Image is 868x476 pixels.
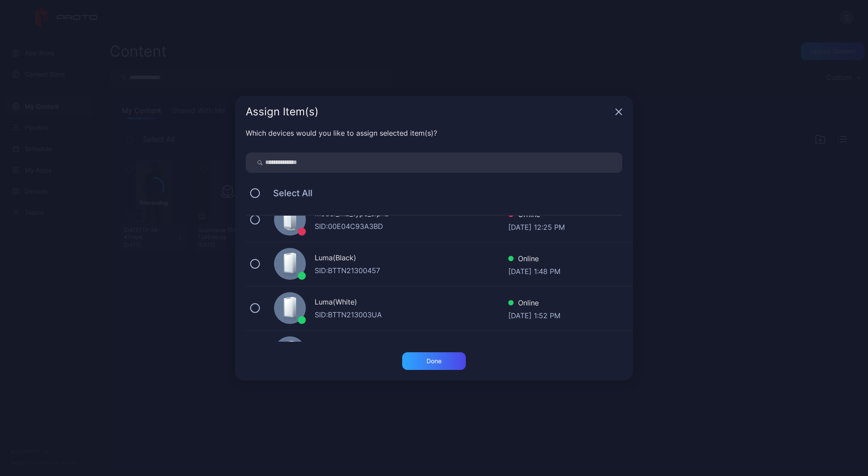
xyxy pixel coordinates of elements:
[508,253,560,266] div: Online
[508,310,560,319] div: [DATE] 1:52 PM
[508,209,565,222] div: Offline
[315,297,508,309] div: Luma(White)
[315,221,508,232] div: SID: 00E04C93A3BD
[264,188,312,198] span: Select All
[246,128,622,138] div: Which devices would you like to assign selected item(s)?
[426,358,442,365] div: Done
[315,309,508,320] div: SID: BTTN213003UA
[508,222,565,231] div: [DATE] 12:25 PM
[315,252,508,265] div: Luma(Black)
[508,266,560,275] div: [DATE] 1:48 PM
[508,297,560,310] div: Online
[315,341,508,354] div: Epic P&I lab
[315,265,508,276] div: SID: BTTN21300457
[246,107,612,117] div: Assign Item(s)
[402,352,466,370] button: Done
